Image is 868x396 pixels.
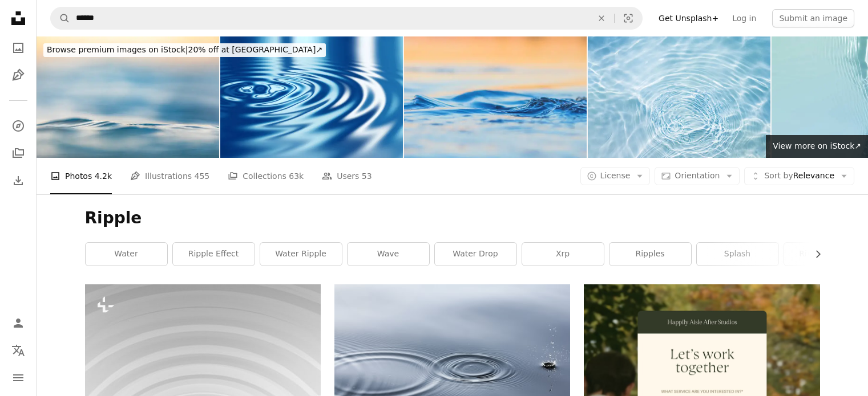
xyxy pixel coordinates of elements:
img: Clean Sea Water Surface [588,36,770,158]
button: License [580,167,651,185]
a: Illustrations [7,64,30,87]
a: wave [348,243,429,266]
span: Browse premium images on iStock | [47,45,188,54]
span: 53 [362,170,372,182]
a: xrp [522,243,604,266]
form: Find visuals sitewide [50,7,643,30]
a: Log in / Sign up [7,312,30,334]
a: Browse premium images on iStock|20% off at [GEOGRAPHIC_DATA]↗ [37,36,333,64]
a: water ripple [334,357,570,368]
button: Language [7,339,30,362]
span: View more on iStock ↗ [773,141,861,150]
span: 455 [195,170,210,182]
a: Collections [7,142,30,165]
span: 63k [289,170,304,182]
button: Orientation [655,167,740,185]
button: Search Unsplash [51,7,70,29]
a: Log in [725,9,763,27]
a: Users 53 [322,158,372,194]
span: License [600,171,631,180]
img: Wallpaper, 3D liquid ripples or graphics of blue circular waves with a metallic reflection on the... [220,36,403,158]
a: water [86,243,167,266]
img: Water. Color gradient [404,36,587,158]
span: Relevance [764,170,834,182]
a: ripple water [784,243,866,266]
a: Illustrations 455 [130,158,209,194]
span: Sort by [764,171,793,180]
button: Visual search [615,7,642,29]
a: ripple effect [173,243,255,266]
a: ripples [609,243,691,266]
button: Menu [7,366,30,389]
a: Collections 63k [228,158,304,194]
button: Clear [589,7,614,29]
a: water drop [435,243,516,266]
a: water ripple [260,243,342,266]
button: Submit an image [772,9,854,27]
a: View more on iStock↗ [766,135,868,158]
a: Explore [7,115,30,137]
a: splash [697,243,778,266]
img: Surface texture of silky smooth soft ocean surface [37,36,219,158]
button: scroll list to the right [808,243,820,266]
a: Get Unsplash+ [652,9,725,27]
h1: Ripple [85,208,820,228]
span: 20% off at [GEOGRAPHIC_DATA] ↗ [47,45,322,54]
button: Sort byRelevance [744,167,854,185]
a: Photos [7,36,30,59]
span: Orientation [675,171,720,180]
a: Download History [7,169,30,192]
